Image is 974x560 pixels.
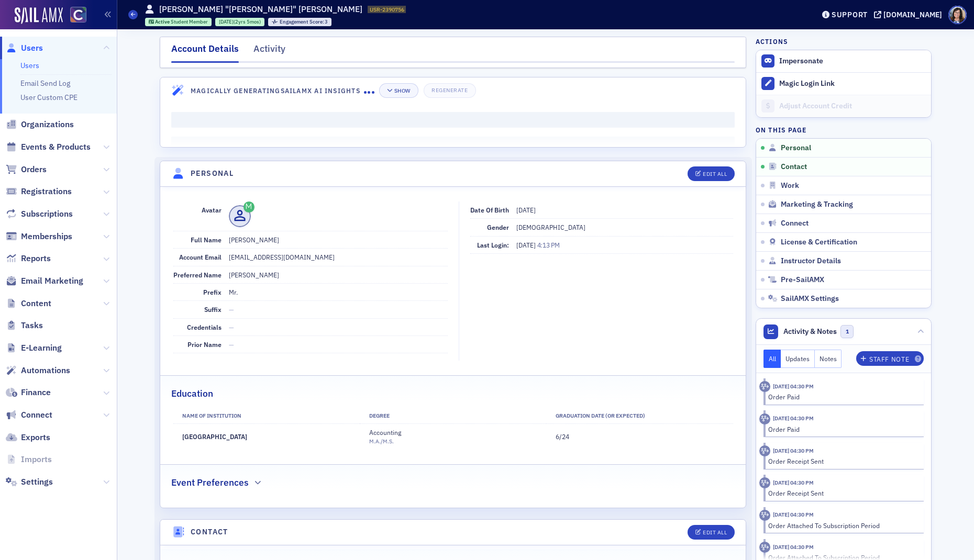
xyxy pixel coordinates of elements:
[6,231,72,242] a: Memberships
[688,166,735,181] button: Edit All
[759,413,770,424] div: Activity
[191,168,234,179] h4: Personal
[487,223,509,231] span: Gender
[781,162,807,172] span: Contact
[768,488,916,498] div: Order Receipt Sent
[21,253,51,264] span: Reports
[759,510,770,521] div: Activity
[773,543,814,551] time: 3/19/2025 04:30 PM
[173,408,360,424] th: Name of Institution
[63,7,86,25] a: View Homepage
[773,383,814,390] time: 3/19/2025 04:30 PM
[869,356,909,362] div: Staff Note
[229,284,448,300] dd: Mr.
[6,119,74,130] a: Organizations
[229,266,448,283] dd: [PERSON_NAME]
[6,387,51,398] a: Finance
[768,521,916,530] div: Order Attached To Subscription Period
[840,325,854,338] span: 1
[21,164,47,175] span: Orders
[756,95,931,117] a: Adjust Account Credit
[759,477,770,488] div: Activity
[781,275,824,285] span: Pre-SailAMX
[516,206,536,214] span: [DATE]
[779,57,823,66] button: Impersonate
[379,83,418,98] button: Show
[6,253,51,264] a: Reports
[779,102,926,111] div: Adjust Account Credit
[360,408,546,424] th: Degree
[546,408,733,424] th: Graduation Date (Or Expected)
[688,525,735,540] button: Edit All
[6,342,62,354] a: E-Learning
[779,79,926,88] div: Magic Login Link
[6,409,52,421] a: Connect
[191,527,228,537] h4: Contact
[204,305,222,313] span: Suffix
[21,342,62,354] span: E-Learning
[191,86,364,95] h4: Magically Generating SailAMX AI Insights
[6,164,47,175] a: Orders
[253,42,285,61] div: Activity
[759,542,770,553] div: Activity
[6,454,52,465] a: Imports
[6,42,43,54] a: Users
[781,294,839,304] span: SailAMX Settings
[21,42,43,54] span: Users
[229,340,234,349] span: —
[470,206,509,214] span: Date of Birth
[21,320,43,331] span: Tasks
[202,206,222,214] span: Avatar
[773,511,814,518] time: 3/19/2025 04:30 PM
[20,79,70,88] a: Email Send Log
[280,18,325,25] span: Engagement Score :
[6,298,51,309] a: Content
[20,93,78,102] a: User Custom CPE
[268,18,331,26] div: Engagement Score: 3
[768,424,916,434] div: Order Paid
[781,350,815,368] button: Updates
[219,18,261,25] div: (2yrs 5mos)
[187,340,222,349] span: Prior Name
[159,4,362,15] h1: [PERSON_NAME] "[PERSON_NAME]" [PERSON_NAME]
[874,11,946,18] button: [DOMAIN_NAME]
[763,350,781,368] button: All
[773,479,814,486] time: 3/19/2025 04:30 PM
[15,7,63,24] a: SailAMX
[516,241,537,249] span: [DATE]
[781,256,841,266] span: Instructor Details
[883,10,942,19] div: [DOMAIN_NAME]
[229,231,448,248] dd: [PERSON_NAME]
[756,125,932,135] h4: On this page
[173,271,222,279] span: Preferred Name
[6,275,83,287] a: Email Marketing
[370,6,404,13] span: USR-2390756
[21,409,52,421] span: Connect
[179,253,222,261] span: Account Email
[21,454,52,465] span: Imports
[229,305,234,313] span: —
[6,186,72,197] a: Registrations
[759,381,770,392] div: Activity
[173,424,360,450] td: [GEOGRAPHIC_DATA]
[21,432,50,443] span: Exports
[21,231,72,242] span: Memberships
[145,18,212,26] div: Active: Active: Student Member
[781,143,811,153] span: Personal
[537,241,560,249] span: 4:13 PM
[6,365,70,376] a: Automations
[280,19,328,25] div: 3
[155,18,171,25] span: Active
[70,7,86,23] img: SailAMX
[783,326,837,337] span: Activity & Notes
[768,456,916,466] div: Order Receipt Sent
[149,18,208,25] a: Active Student Member
[948,6,967,24] span: Profile
[20,61,39,70] a: Users
[781,238,857,247] span: License & Certification
[815,350,842,368] button: Notes
[203,288,222,296] span: Prefix
[171,42,239,63] div: Account Details
[773,415,814,422] time: 3/19/2025 04:30 PM
[773,447,814,454] time: 3/19/2025 04:30 PM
